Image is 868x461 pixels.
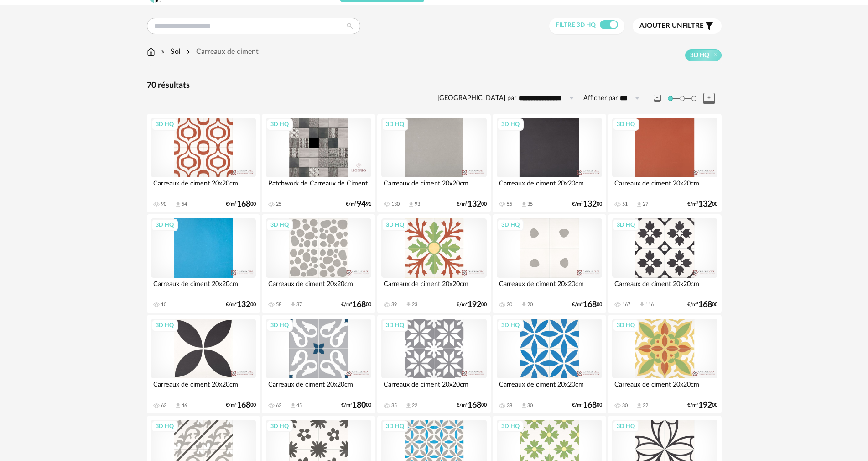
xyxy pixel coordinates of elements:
span: Download icon [520,302,527,308]
div: 3D HQ [382,420,408,432]
a: 3D HQ Carreaux de ciment 20x20cm 58 Download icon 37 €/m²16800 [262,214,375,313]
div: Carreaux de ciment 20x20cm [151,378,256,397]
div: 3D HQ [613,118,639,130]
div: 45 [296,403,302,409]
div: €/m² 00 [341,402,371,408]
a: 3D HQ Carreaux de ciment 20x20cm 62 Download icon 45 €/m²18000 [262,315,375,413]
div: 30 [622,403,628,409]
div: 3D HQ [613,319,639,331]
span: Download icon [175,201,182,208]
span: 180 [352,402,366,408]
span: Download icon [636,201,643,208]
div: 35 [391,403,397,409]
a: 3D HQ Carreaux de ciment 20x20cm 63 Download icon 46 €/m²16800 [147,315,260,413]
a: 3D HQ Patchwork de Carreaux de Ciment 25 €/m²9491 [262,114,375,212]
label: Afficher par [583,94,618,103]
div: 37 [296,302,302,308]
div: 3D HQ [382,219,408,231]
span: 168 [583,402,597,408]
span: Download icon [636,402,643,409]
div: Sol [159,47,181,57]
div: Carreaux de ciment 20x20cm [497,378,602,397]
div: Carreaux de ciment 20x20cm [381,378,486,397]
div: €/m² 00 [457,302,487,308]
div: Carreaux de ciment 20x20cm [497,177,602,196]
div: 93 [415,201,420,207]
div: 62 [276,403,281,409]
div: 55 [507,201,512,207]
span: Download icon [520,402,527,409]
div: Carreaux de ciment 20x20cm [612,177,717,196]
span: filtre [639,21,704,31]
span: 168 [468,402,481,408]
span: 168 [237,201,250,207]
div: 3D HQ [497,420,524,432]
a: 3D HQ Carreaux de ciment 20x20cm 35 Download icon 22 €/m²16800 [377,315,490,413]
div: €/m² 00 [572,402,602,408]
div: €/m² 00 [457,402,487,408]
a: 3D HQ Carreaux de ciment 20x20cm 38 Download icon 30 €/m²16800 [493,315,606,413]
div: 54 [182,201,187,207]
span: Download icon [405,402,412,409]
div: 39 [391,302,397,308]
div: Carreaux de ciment 20x20cm [266,278,371,296]
div: Carreaux de ciment 20x20cm [612,378,717,397]
div: 22 [412,403,417,409]
div: 3D HQ [266,319,293,331]
div: Carreaux de ciment 20x20cm [151,278,256,296]
div: 38 [507,403,512,409]
div: 51 [622,201,628,207]
div: 35 [527,201,533,207]
span: 168 [237,402,250,408]
div: €/m² 00 [226,201,256,207]
div: €/m² 00 [687,402,717,408]
div: 22 [643,403,648,409]
a: 3D HQ Carreaux de ciment 20x20cm 55 Download icon 35 €/m²13200 [493,114,606,212]
div: 167 [622,302,630,308]
span: Download icon [290,302,296,308]
label: [GEOGRAPHIC_DATA] par [437,94,516,103]
span: Download icon [175,402,182,409]
div: Carreaux de ciment 20x20cm [612,278,717,296]
div: 130 [391,201,400,207]
div: €/m² 00 [341,302,371,308]
div: 3D HQ [151,219,178,231]
img: svg+xml;base64,PHN2ZyB3aWR0aD0iMTYiIGhlaWdodD0iMTYiIHZpZXdCb3g9IjAgMCAxNiAxNiIgZmlsbD0ibm9uZSIgeG... [159,47,166,57]
span: 132 [698,201,712,207]
div: 3D HQ [151,319,178,331]
span: 192 [468,302,481,308]
div: 3D HQ [497,219,524,231]
div: €/m² 00 [572,302,602,308]
div: 30 [527,403,533,409]
div: 58 [276,302,281,308]
div: 20 [527,302,533,308]
div: Carreaux de ciment 20x20cm [497,278,602,296]
div: 70 résultats [147,80,722,91]
span: 192 [698,402,712,408]
a: 3D HQ Carreaux de ciment 20x20cm 51 Download icon 27 €/m²13200 [608,114,721,212]
div: 116 [645,302,654,308]
div: €/m² 91 [346,201,371,207]
div: €/m² 00 [457,201,487,207]
div: 3D HQ [497,118,524,130]
div: Carreaux de ciment 20x20cm [151,177,256,196]
a: 3D HQ Carreaux de ciment 20x20cm 30 Download icon 20 €/m²16800 [493,214,606,313]
img: svg+xml;base64,PHN2ZyB3aWR0aD0iMTYiIGhlaWdodD0iMTciIHZpZXdCb3g9IjAgMCAxNiAxNyIgZmlsbD0ibm9uZSIgeG... [147,47,155,57]
a: 3D HQ Carreaux de ciment 20x20cm 10 €/m²13200 [147,214,260,313]
div: Carreaux de ciment 20x20cm [381,177,486,196]
span: 168 [698,302,712,308]
div: 25 [276,201,281,207]
span: Download icon [405,302,412,308]
div: 3D HQ [497,319,524,331]
div: Patchwork de Carreaux de Ciment [266,177,371,196]
span: Ajouter un [639,22,682,29]
span: 132 [468,201,481,207]
div: 63 [161,403,166,409]
div: 3D HQ [151,420,178,432]
a: 3D HQ Carreaux de ciment 20x20cm 90 Download icon 54 €/m²16800 [147,114,260,212]
span: Download icon [290,402,296,409]
span: 132 [237,302,250,308]
div: €/m² 00 [687,302,717,308]
div: 3D HQ [266,219,293,231]
div: 27 [643,201,648,207]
